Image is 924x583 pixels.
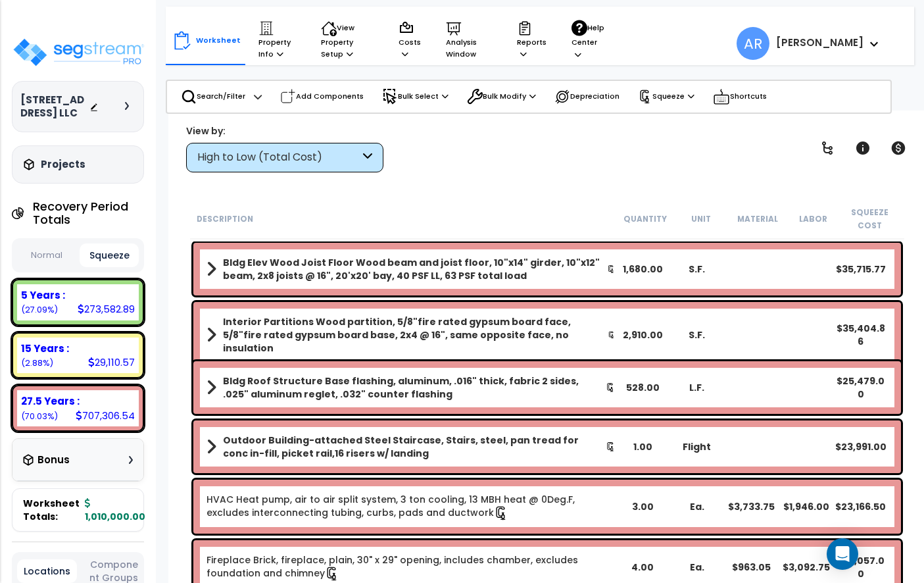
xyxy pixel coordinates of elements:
div: Flight [669,440,724,453]
div: High to Low (Total Cost) [197,150,360,165]
button: Locations [17,559,77,583]
div: 273,582.89 [78,302,135,316]
div: Depreciation [547,82,627,111]
div: $23,991.00 [833,440,888,453]
small: Squeeze Cost [851,207,888,231]
p: Squeeze [638,89,694,104]
p: Bulk Select [382,89,449,105]
p: Bulk Modify [467,89,536,105]
div: $25,479.00 [833,374,888,401]
a: Assembly Title [207,374,616,401]
div: 528.00 [615,381,669,394]
div: S.F. [669,263,724,276]
a: Individual Item [207,553,616,581]
div: Ea. [669,561,724,574]
b: Interior Partitions Wood partition, 5/8"fire rated gypsum board face, 5/8"fire rated gypsum board... [223,315,608,355]
div: $35,715.77 [833,263,888,276]
p: Worksheet [196,34,241,47]
p: View Property Setup [321,20,374,61]
div: 1,680.00 [615,263,669,276]
div: 707,306.54 [76,409,135,422]
b: Bldg Roof Structure Base flashing, aluminum, .016" thick, fabric 2 sides, .025" aluminum reglet, ... [223,374,606,401]
div: $35,404.86 [833,322,888,348]
h3: [STREET_ADDRESS] LLC [20,93,89,120]
small: 27.08741485148515% [21,304,58,315]
b: 27.5 Years : [21,394,80,408]
div: $3,733.75 [724,500,779,513]
p: Costs [399,20,421,61]
p: Property Info [258,20,296,61]
small: Quantity [623,214,667,224]
a: Assembly Title [207,315,616,355]
small: Labor [799,214,827,224]
a: Individual Item [207,493,616,520]
a: Assembly Title [207,434,616,460]
div: $963.05 [724,561,779,574]
div: $3,092.75 [779,561,833,574]
div: S.F. [669,328,724,342]
h3: Bonus [37,455,70,466]
b: [PERSON_NAME] [776,36,863,49]
div: Ea. [669,500,724,513]
div: Open Intercom Messenger [827,538,858,570]
small: Description [197,214,253,224]
div: $22,057.00 [833,554,888,580]
div: $1,946.00 [779,500,833,513]
div: $23,166.50 [833,500,888,513]
div: L.F. [669,381,724,394]
div: 1.00 [615,440,669,453]
b: Outdoor Building-attached Steel Staircase, Stairs, steel, pan tread for conc in-fill, picket rail... [223,434,606,460]
div: 3.00 [615,500,669,513]
img: logo_pro_r.png [12,37,145,68]
p: Analysis Window [446,20,492,61]
small: Unit [691,214,711,224]
div: 4.00 [615,561,669,574]
span: AR [737,27,769,60]
div: 29,110.57 [88,355,135,369]
button: Squeeze [80,243,139,267]
b: 15 Years : [21,342,69,355]
p: Add Components [280,89,364,105]
div: 2,910.00 [615,328,669,342]
h3: Projects [41,158,85,171]
b: 5 Years : [21,288,65,302]
div: Shortcuts [706,81,774,113]
a: Assembly Title [207,256,616,282]
p: Help Center [571,20,606,61]
div: View by: [186,124,383,138]
p: Shortcuts [713,88,767,106]
b: 1,010,000.00 [85,497,145,523]
small: 2.8822346534653467% [21,357,53,368]
small: 70.0303504950495% [21,411,58,422]
p: Reports [517,20,547,61]
b: Bldg Elev Wood Joist Floor Wood beam and joist floor, 10"x14" girder, 10"x12" beam, 2x8 joists @ ... [223,256,607,282]
h4: Recovery Period Totals [33,200,144,226]
p: Search/Filter [181,89,245,105]
button: Normal [17,244,76,267]
small: Material [737,214,778,224]
p: Depreciation [554,89,620,105]
div: Add Components [273,82,371,111]
span: Worksheet Totals: [23,497,80,523]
